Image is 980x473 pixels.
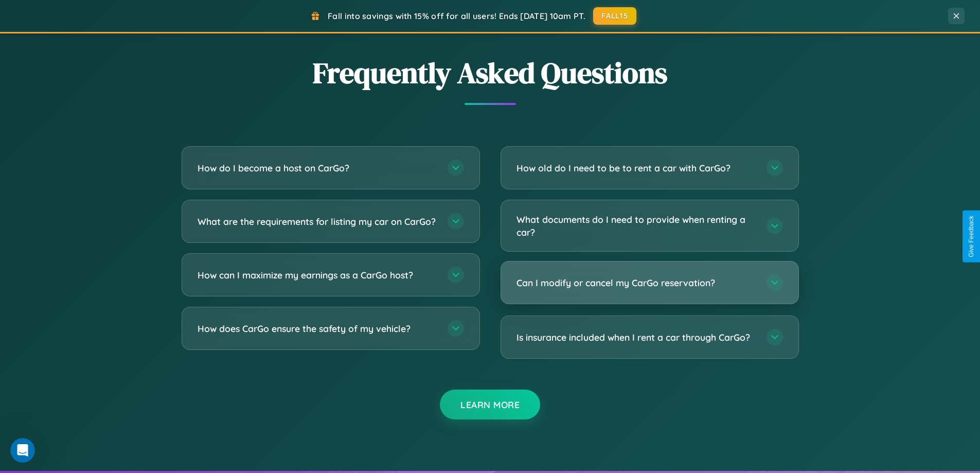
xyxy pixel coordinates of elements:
[198,269,437,282] h3: How can I maximize my earnings as a CarGo host?
[10,438,35,463] iframe: Intercom live chat
[182,53,799,93] h2: Frequently Asked Questions
[516,213,756,238] h3: What documents do I need to provide when renting a car?
[593,7,636,25] button: FALL15
[516,276,756,289] h3: Can I modify or cancel my CarGo reservation?
[198,162,437,174] h3: How do I become a host on CarGo?
[328,11,585,21] span: Fall into savings with 15% off for all users! Ends [DATE] 10am PT.
[968,216,975,257] div: Give Feedback
[198,322,437,335] h3: How does CarGo ensure the safety of my vehicle?
[516,162,756,174] h3: How old do I need to be to rent a car with CarGo?
[516,331,756,344] h3: Is insurance included when I rent a car through CarGo?
[440,390,540,419] button: Learn More
[198,215,437,228] h3: What are the requirements for listing my car on CarGo?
